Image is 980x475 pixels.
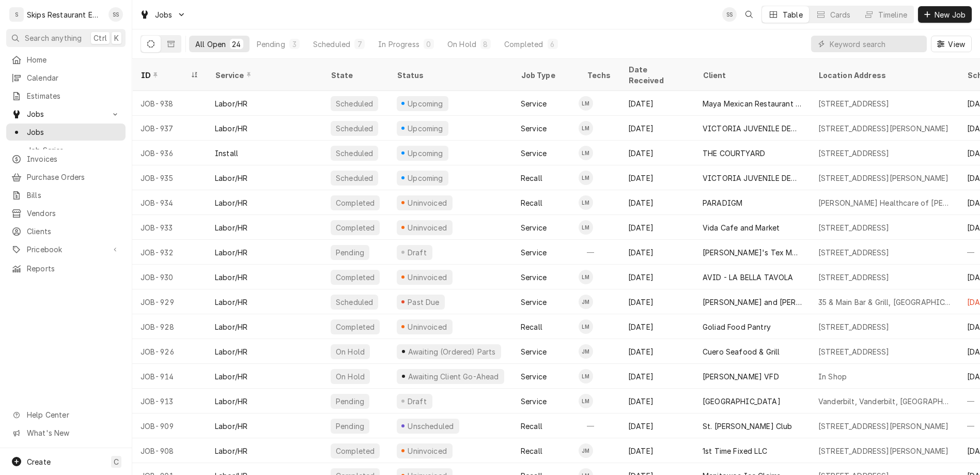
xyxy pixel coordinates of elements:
[132,91,207,116] div: JOB-938
[579,295,593,309] div: JM
[579,96,593,111] div: LM
[620,289,694,314] div: [DATE]
[215,446,247,456] div: Labor/HR
[579,413,620,438] div: —
[579,369,593,384] div: Longino Monroe's Avatar
[215,297,247,308] div: Labor/HR
[407,197,448,208] div: Uninvoiced
[407,222,448,233] div: Uninvoiced
[6,205,126,222] a: Vendors
[407,98,445,109] div: Upcoming
[215,272,247,283] div: Labor/HR
[521,173,542,183] div: Recall
[818,148,890,159] div: [STREET_ADDRESS]
[620,240,694,265] div: [DATE]
[931,36,972,52] button: View
[27,409,119,420] span: Help Center
[132,289,207,314] div: JOB-929
[426,39,432,50] div: 0
[703,371,779,382] div: [PERSON_NAME] VFD
[27,127,120,137] span: Jobs
[27,208,120,219] span: Vendors
[818,346,890,357] div: [STREET_ADDRESS]
[132,116,207,141] div: JOB-937
[27,427,119,438] span: What's New
[407,446,448,456] div: Uninvoiced
[132,265,207,289] div: JOB-930
[918,6,972,23] button: New Job
[620,265,694,289] div: [DATE]
[215,197,247,208] div: Labor/HR
[628,64,684,86] div: Date Received
[407,321,448,332] div: Uninvoiced
[27,154,120,164] span: Invoices
[27,145,120,156] span: Job Series
[579,344,593,359] div: JM
[232,39,241,50] div: 24
[27,9,103,20] div: Skips Restaurant Equipment
[331,70,380,81] div: State
[878,9,907,20] div: Timeline
[6,187,126,204] a: Bills
[6,241,126,258] a: Go to Pricebook
[215,123,247,134] div: Labor/HR
[132,364,207,389] div: JOB-914
[407,346,496,357] div: Awaiting (Ordered) Parts
[155,9,173,20] span: Jobs
[6,223,126,240] a: Clients
[932,9,968,20] span: New Job
[620,141,694,165] div: [DATE]
[407,123,445,134] div: Upcoming
[579,220,593,235] div: LM
[579,171,593,185] div: Longino Monroe's Avatar
[406,396,428,407] div: Draft
[132,339,207,364] div: JOB-926
[335,123,374,134] div: Scheduled
[6,29,126,47] button: Search anythingCtrlK
[818,247,890,258] div: [STREET_ADDRESS]
[406,247,428,258] div: Draft
[6,51,126,68] a: Home
[703,123,802,134] div: VICTORIA JUVENILE DETENTION CTR
[620,165,694,190] div: [DATE]
[620,364,694,389] div: [DATE]
[132,141,207,165] div: JOB-936
[135,6,190,23] a: Go to Jobs
[579,369,593,384] div: LM
[521,297,547,308] div: Service
[703,446,767,456] div: 1st Time Fixed LLC
[215,148,238,159] div: Install
[818,446,949,456] div: [STREET_ADDRESS][PERSON_NAME]
[356,39,363,50] div: 7
[818,98,890,109] div: [STREET_ADDRESS]
[741,6,757,23] button: Open search
[407,272,448,283] div: Uninvoiced
[521,247,547,258] div: Service
[587,70,612,81] div: Techs
[703,247,802,258] div: [PERSON_NAME]'s Tex Mex Restaurant
[27,54,120,65] span: Home
[818,173,949,183] div: [STREET_ADDRESS][PERSON_NAME]
[818,70,948,81] div: Location Address
[335,396,365,407] div: Pending
[818,222,890,233] div: [STREET_ADDRESS]
[335,148,374,159] div: Scheduled
[946,39,967,50] span: View
[722,7,737,22] div: SS
[378,39,419,50] div: In Progress
[407,148,445,159] div: Upcoming
[335,222,376,233] div: Completed
[6,105,126,122] a: Go to Jobs
[579,240,620,265] div: —
[6,150,126,167] a: Invoices
[521,148,547,159] div: Service
[579,121,593,135] div: LM
[335,321,376,332] div: Completed
[335,98,374,109] div: Scheduled
[620,339,694,364] div: [DATE]
[215,321,247,332] div: Labor/HR
[521,197,542,208] div: Recall
[25,33,82,43] span: Search anything
[27,72,120,83] span: Calendar
[620,116,694,141] div: [DATE]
